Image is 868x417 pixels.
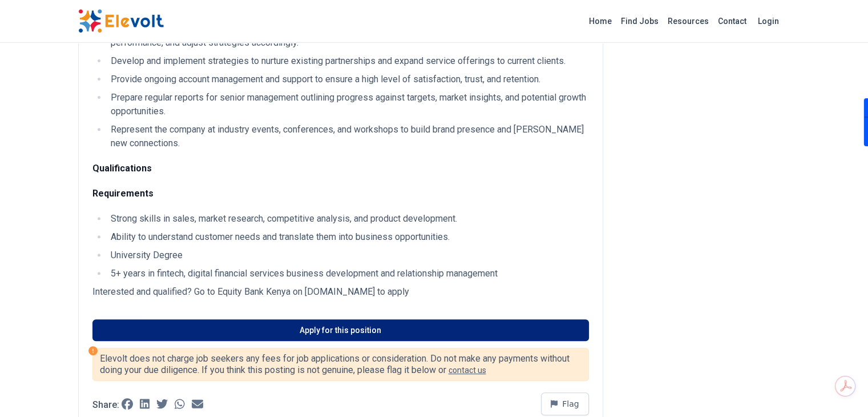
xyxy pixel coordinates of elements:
img: Elevolt [78,9,164,33]
iframe: Chat Widget [811,362,868,417]
a: Login [751,10,786,33]
p: Interested and qualified? Go to Equity Bank Kenya on [DOMAIN_NAME] to apply [92,285,589,299]
li: University Degree [107,248,589,262]
p: Share: [92,400,119,410]
p: Elevolt does not charge job seekers any fees for job applications or consideration. Do not make a... [100,353,582,376]
strong: Requirements [92,188,154,199]
button: Flag [541,392,589,415]
li: Strong skills in sales, market research, competitive analysis, and product development. [107,212,589,226]
a: Resources [663,12,713,30]
iframe: Advertisement [621,86,825,255]
a: contact us [449,366,486,375]
a: Home [584,12,616,30]
li: Prepare regular reports for senior management outlining progress against targets, market insights... [107,91,589,118]
a: Find Jobs [616,12,663,30]
li: Provide ongoing account management and support to ensure a high level of satisfaction, trust, and... [107,73,589,86]
li: Develop and implement strategies to nurture existing partnerships and expand service offerings to... [107,54,589,68]
li: Ability to understand customer needs and translate them into business opportunities. [107,230,589,244]
li: 5+ years in fintech, digital financial services business development and relationship management [107,267,589,280]
li: Represent the company at industry events, conferences, and workshops to build brand presence and ... [107,123,589,150]
a: Apply for this position [92,319,589,341]
a: Contact [713,12,751,30]
strong: Qualifications [92,163,152,174]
